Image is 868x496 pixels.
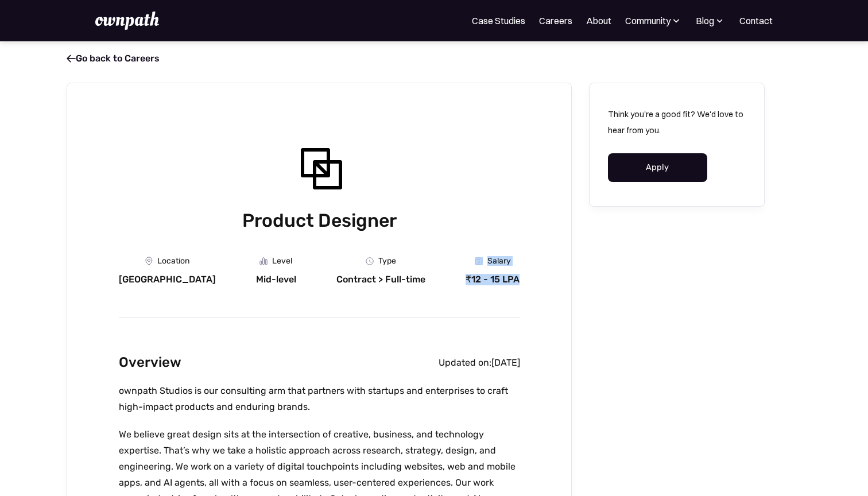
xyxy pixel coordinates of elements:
div: Salary [487,257,511,266]
p: Think you're a good fit? We'd love to hear from you. [608,106,746,138]
div: Community [625,14,671,28]
h1: Product Designer [119,207,520,234]
span:  [67,53,76,64]
div: Location [157,257,189,266]
div: Mid-level [256,274,296,285]
div: Updated on: [439,357,491,369]
div: Contract > Full-time [336,274,425,285]
a: Careers [539,14,572,28]
a: Go back to Careers [67,53,160,64]
div: Blog [696,14,714,28]
img: Location Icon - Job Board X Webflow Template [145,257,153,266]
img: Graph Icon - Job Board X Webflow Template [259,257,268,265]
img: Money Icon - Job Board X Webflow Template [475,257,483,265]
a: Apply [608,153,707,182]
div: Community [625,14,682,28]
div: Type [378,257,396,266]
div: Level [272,257,292,266]
a: About [586,14,611,28]
div: [GEOGRAPHIC_DATA] [119,274,216,285]
p: ownpath Studios is our consulting arm that partners with startups and enterprises to craft high-i... [119,383,520,415]
div: Blog [696,14,726,28]
div: ₹12 - 15 LPA [466,274,520,285]
div: [DATE] [491,357,520,369]
a: Contact [739,14,773,28]
img: Clock Icon - Job Board X Webflow Template [366,257,374,265]
a: Case Studies [472,14,525,28]
h2: Overview [119,351,181,374]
